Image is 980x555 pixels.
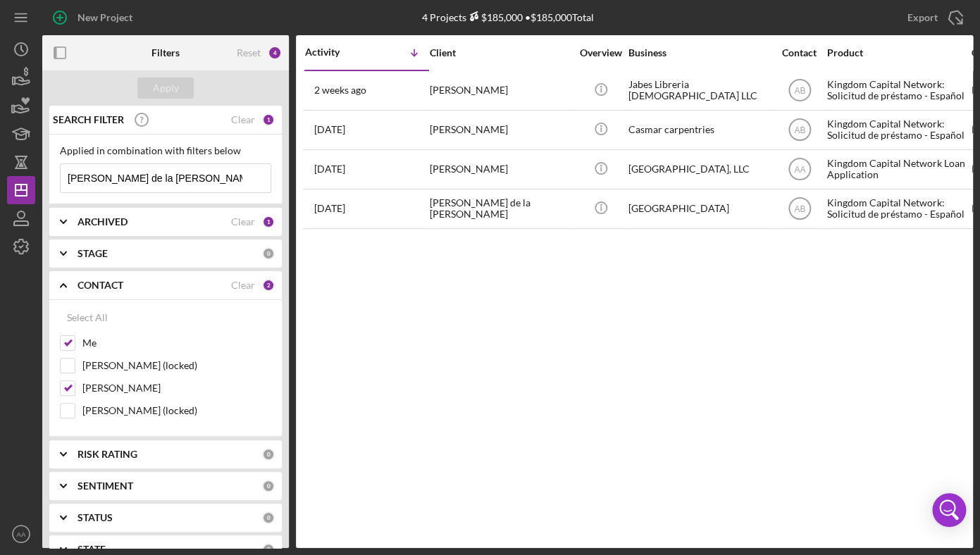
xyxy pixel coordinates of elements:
label: [PERSON_NAME] [82,381,271,395]
text: AB [793,204,805,214]
div: Contact [773,47,826,58]
div: 2 [262,279,275,292]
div: Export [907,4,938,32]
button: Export [893,4,973,32]
label: [PERSON_NAME] (locked) [82,358,271,373]
div: [PERSON_NAME] [430,72,571,109]
div: Kingdom Capital Network: Solicitud de préstamo - Español [827,111,968,149]
button: Select All [60,304,115,332]
b: Filters [151,47,180,58]
div: 0 [262,480,275,492]
div: New Project [77,4,132,32]
div: Casmar carpentries [628,111,769,149]
div: Clear [231,216,255,227]
div: Product [827,47,968,58]
text: AA [17,530,26,538]
div: 0 [262,511,275,524]
div: [PERSON_NAME] de la [PERSON_NAME] [430,190,571,227]
div: Kingdom Capital Network Loan Application [827,151,968,188]
div: [GEOGRAPHIC_DATA] [628,190,769,227]
div: [PERSON_NAME] [430,111,571,149]
time: 2025-06-25 18:51 [314,163,345,175]
div: Business [628,47,769,58]
div: Select All [67,304,108,332]
div: Kingdom Capital Network: Solicitud de préstamo - Español [827,72,968,109]
div: Applied in combination with filters below [60,145,271,156]
text: AA [793,165,805,175]
div: 4 [268,46,282,60]
b: STATUS [77,512,113,523]
b: CONTACT [77,280,123,291]
div: 0 [262,247,275,260]
text: AB [793,125,805,135]
div: $185,000 [466,11,522,23]
time: 2025-06-25 20:25 [314,124,345,135]
text: AB [793,86,805,96]
label: [PERSON_NAME] (locked) [82,404,271,418]
div: [PERSON_NAME] [430,151,571,188]
button: New Project [42,4,147,32]
b: STATE [77,544,106,555]
div: [GEOGRAPHIC_DATA], LLC [628,151,769,188]
div: Jabes Libreria [DEMOGRAPHIC_DATA] LLC [628,72,769,109]
b: ARCHIVED [77,216,128,227]
div: Clear [231,280,255,291]
div: 1 [262,216,275,228]
div: Reset [237,47,261,58]
div: 4 Projects • $185,000 Total [421,11,593,23]
label: Me [82,336,271,350]
time: 2025-06-20 16:15 [314,203,345,214]
b: SENTIMENT [77,480,133,492]
div: Overview [574,47,627,58]
div: Apply [153,77,179,99]
time: 2025-09-10 04:10 [314,85,366,96]
div: Client [430,47,571,58]
b: RISK RATING [77,449,137,460]
div: Kingdom Capital Network: Solicitud de préstamo - Español [827,190,968,227]
button: Apply [137,77,194,99]
button: AA [7,520,35,548]
div: Clear [231,114,255,125]
b: STAGE [77,248,108,259]
div: Open Intercom Messenger [932,493,966,527]
div: 1 [262,113,275,126]
b: SEARCH FILTER [53,114,124,125]
div: 0 [262,448,275,461]
div: Activity [305,46,367,58]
